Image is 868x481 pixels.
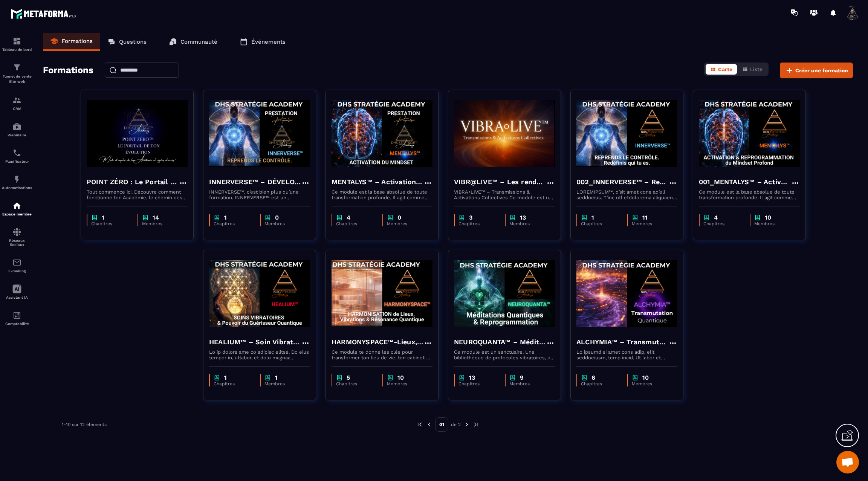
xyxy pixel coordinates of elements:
a: Événements [232,33,293,51]
p: Assistant IA [2,295,32,299]
img: formation-background [209,256,310,331]
img: automations [12,175,21,184]
p: Ce module est la base absolue de toute transformation profonde. Il agit comme une activation du n... [699,189,800,200]
h4: 002_INNERVERSE™ – Reprogrammation Quantique & Activation du Soi Réel [576,177,668,187]
a: Formations [43,33,100,51]
p: Ce module est la base absolue de toute transformation profonde. Il agit comme une activation du n... [332,189,432,200]
p: de 2 [451,421,461,428]
p: 10 [397,374,404,381]
img: chapter [509,374,516,381]
img: automations [12,122,21,131]
img: chapter [458,214,465,221]
h2: Formations [43,63,93,78]
p: Chapitres [581,221,620,226]
p: Chapitres [214,221,252,226]
img: next [473,421,480,428]
h4: ALCHYMIA™ – Transmutation Quantique [576,337,668,347]
img: chapter [581,374,588,381]
a: social-networksocial-networkRéseaux Sociaux [2,222,32,252]
img: chapter [703,214,710,221]
p: LOREMIPSUM™, d’sit amet cons ad’eli seddoeius. T’inc utl etdolorema aliquaeni ad minimveniamqui n... [576,189,677,200]
a: schedulerschedulerPlanificateur [2,143,32,169]
img: formation [12,63,21,72]
span: Créer une formation [795,67,848,74]
p: 13 [469,374,475,381]
a: formation-background002_INNERVERSE™ – Reprogrammation Quantique & Activation du Soi RéelLOREMIPSU... [570,90,693,250]
a: formation-backgroundNEUROQUANTA™ – Méditations Quantiques de ReprogrammationCe module est un sanc... [448,250,570,410]
p: Ce module te donne les clés pour transformer ton lieu de vie, ton cabinet ou ton entreprise en un... [332,349,432,360]
p: 6 [591,374,595,381]
p: Communauté [180,38,217,45]
img: chapter [214,214,220,221]
p: 01 [435,417,448,432]
h4: POINT ZÉRO : Le Portail de ton évolution [87,177,179,187]
p: Espace membre [2,212,32,216]
a: formation-background001_MENTALYS™ – Activation & Reprogrammation du Mindset ProfondCe module est ... [693,90,815,250]
button: Liste [738,64,767,75]
p: Questions [119,38,147,45]
a: formation-backgroundHARMONYSPACE™-Lieux, Vibrations & Résonance QuantiqueCe module te donne les ... [325,250,448,410]
img: formation [12,37,21,46]
p: 10 [765,214,771,221]
p: 13 [520,214,526,221]
p: 10 [642,374,649,381]
p: Membres [264,381,303,386]
p: Membres [632,381,670,386]
p: Événements [251,38,286,45]
img: chapter [91,214,98,221]
p: Membres [387,381,425,386]
p: Chapitres [214,381,252,386]
img: chapter [632,374,639,381]
img: formation-background [699,96,800,171]
a: emailemailE-mailing [2,252,32,279]
img: formation-background [209,96,310,171]
img: chapter [581,214,588,221]
a: formationformationCRM [2,90,32,116]
img: formation-background [576,256,677,331]
a: formation-backgroundALCHYMIA™ – Transmutation QuantiqueLo ipsumd si amet cons adip, elit seddoeiu... [570,250,693,410]
p: 1 [224,214,227,221]
a: formationformationTableau de bord [2,31,32,57]
p: Lo ip dolors ame co adipisc elitse. Do eius tempor in, utlabor, et dolo magnaa enimadmin veniamqu... [209,349,310,360]
p: 1 [275,374,278,381]
p: Lo ipsumd si amet cons adip, elit seddoeiusm, temp incid. Ut labor et dolore mag aliquaenimad mi ... [576,349,677,360]
a: Assistant IA [2,279,32,305]
h4: 001_MENTALYS™ – Activation & Reprogrammation du Mindset Profond [699,177,791,187]
img: chapter [214,374,220,381]
p: Membres [387,221,425,226]
p: 0 [275,214,279,221]
p: Chapitres [458,381,497,386]
a: Questions [100,33,154,51]
img: chapter [264,374,271,381]
span: Carte [718,66,732,72]
a: formation-backgroundINNERVERSE™ – DÉVELOPPEMENT DE LA CONSCIENCEINNERVERSE™, c’est bien plus qu’u... [203,90,325,250]
h4: HEALIUM™ – Soin Vibratoire & Pouvoir du Guérisseur Quantique [209,337,301,347]
p: 3 [469,214,472,221]
p: Membres [264,221,303,226]
p: VIBRA•LIVE™ – Transmissions & Activations Collectives Ce module est un espace vivant. [PERSON_NAM... [454,189,555,200]
p: Membres [142,221,180,226]
p: 9 [520,374,524,381]
a: formation-backgroundMENTALYS™ – Activation du MindsetCe module est la base absolue de toute trans... [325,90,448,250]
img: formation-background [454,256,555,331]
p: Planificateur [2,159,32,163]
p: Chapitres [458,221,497,226]
a: automationsautomationsAutomatisations [2,169,32,195]
h4: VIBR@LIVE™ – Les rendez-vous d’intégration vivante [454,177,546,187]
img: formation-background [576,96,677,171]
p: 14 [153,214,159,221]
img: formation-background [332,96,432,171]
img: chapter [336,214,343,221]
a: formationformationTunnel de vente Site web [2,57,32,90]
a: formation-backgroundPOINT ZÉRO : Le Portail de ton évolutionTout commence ici. Découvre comment f... [81,90,203,250]
p: 5 [347,374,350,381]
h4: INNERVERSE™ – DÉVELOPPEMENT DE LA CONSCIENCE [209,177,301,187]
h4: HARMONYSPACE™-Lieux, Vibrations & Résonance Quantique [332,337,423,347]
p: Membres [754,221,792,226]
p: E-mailing [2,269,32,273]
p: Automatisations [2,186,32,190]
img: chapter [142,214,149,221]
p: 4 [347,214,350,221]
p: Membres [509,221,547,226]
p: 11 [642,214,648,221]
